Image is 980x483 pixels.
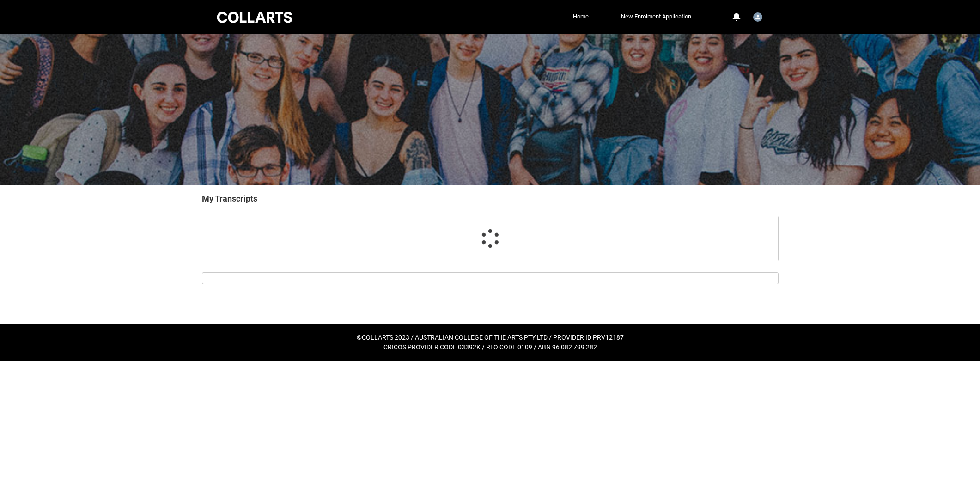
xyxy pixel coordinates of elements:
[571,10,591,24] a: Home
[202,194,257,203] b: My Transcripts
[619,10,694,24] a: New Enrolment Application
[202,216,779,261] article: Request_Student_Transcript flow
[753,12,762,22] img: Student.maddierichards44
[751,9,765,24] button: User Profile Student.maddierichards44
